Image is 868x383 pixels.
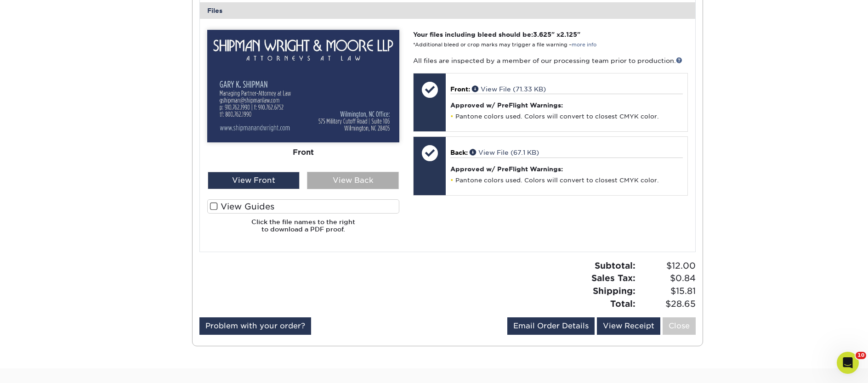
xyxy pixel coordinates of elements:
[207,218,399,241] h6: Click the file names to the right to download a PDF proof.
[638,259,696,272] span: $12.00
[597,317,660,335] a: View Receipt
[472,85,546,93] a: View File (71.33 KB)
[450,165,682,173] h4: Approved w/ PreFlight Warnings:
[207,199,399,214] label: View Guides
[856,352,866,359] span: 10
[470,149,539,156] a: View File (67.1 KB)
[413,56,687,65] p: All files are inspected by a member of our processing team prior to production.
[595,260,635,270] strong: Subtotal:
[450,149,468,156] span: Back:
[507,317,595,335] a: Email Order Details
[572,42,596,48] a: more info
[307,172,399,189] div: View Back
[638,285,696,298] span: $15.81
[450,101,682,109] h4: Approved w/ PreFlight Warnings:
[663,317,696,335] a: Close
[591,273,635,283] strong: Sales Tax:
[837,352,859,374] iframe: Intercom live chat
[638,298,696,310] span: $28.65
[199,317,311,335] a: Problem with your order?
[638,272,696,285] span: $0.84
[413,31,580,38] strong: Your files including bleed should be: " x "
[450,113,682,120] li: Pantone colors used. Colors will convert to closest CMYK color.
[208,172,300,189] div: View Front
[560,31,577,38] span: 2.125
[533,31,551,38] span: 3.625
[413,42,596,48] small: *Additional bleed or crop marks may trigger a file warning –
[2,355,78,380] iframe: Google Customer Reviews
[450,176,682,184] li: Pantone colors used. Colors will convert to closest CMYK color.
[207,142,399,163] div: Front
[200,2,695,19] div: Files
[610,299,635,309] strong: Total:
[450,85,470,93] span: Front:
[593,286,635,296] strong: Shipping:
